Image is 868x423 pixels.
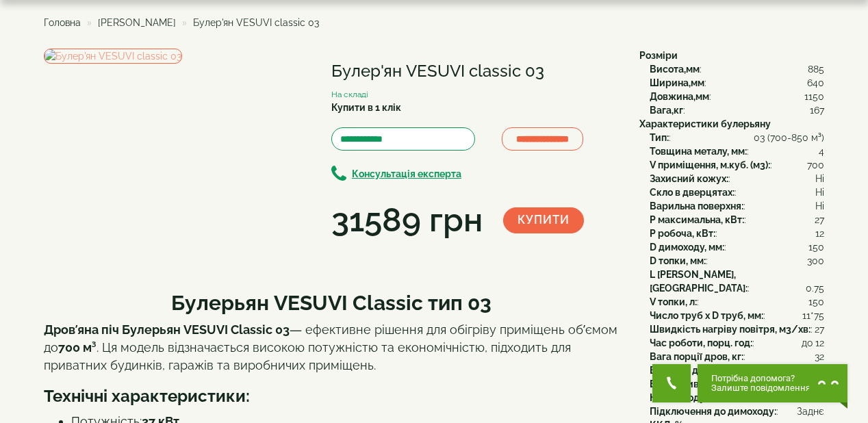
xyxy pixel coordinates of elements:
[815,185,824,199] span: Ні
[58,340,97,355] strong: 700 м³
[807,76,824,90] span: 640
[650,77,704,88] b: Ширина,мм
[650,309,824,322] div: :
[808,62,824,76] span: 885
[331,62,619,80] h1: Булер'ян VESUVI classic 03
[810,103,824,117] span: 167
[44,321,619,374] p: — ефективне рішення для обігріву приміщень об’ємом до . Ця модель відзначається високою потужніст...
[650,227,824,240] div: :
[331,90,368,99] small: На складі
[804,90,824,103] span: 1150
[711,374,810,383] span: Потрібна допомога?
[650,351,743,362] b: Вага порції дров, кг:
[98,17,176,28] a: [PERSON_NAME]
[650,185,824,199] div: :
[650,405,824,418] div: :
[650,337,752,348] b: Час роботи, порц. год:
[650,172,824,185] div: :
[44,17,81,28] a: Головна
[650,322,824,336] div: :
[650,131,824,144] div: :
[650,144,824,158] div: :
[797,405,824,418] span: Заднє
[815,172,824,185] span: Ні
[650,295,824,309] div: :
[754,131,824,144] span: 03 (700-850 м³)
[802,336,824,350] span: до 12
[44,49,182,64] img: Булер'ян VESUVI classic 03
[650,103,824,117] div: :
[807,158,824,172] span: 700
[650,242,724,253] b: D димоходу, мм:
[650,228,715,239] b: P робоча, кВт:
[44,322,290,337] strong: Дров’яна піч Булерьян VESUVI Classic 03
[815,322,824,336] span: 27
[808,240,824,254] span: 150
[650,146,747,157] b: Товщина металу, мм:
[819,144,824,158] span: 4
[815,350,824,363] span: 32
[650,91,709,102] b: Довжина,мм
[650,105,683,116] b: Вага,кг
[650,363,824,377] div: :
[650,365,759,376] b: Витрати дров, м3/міс*:
[815,199,824,213] span: Ні
[650,336,824,350] div: :
[650,268,824,295] div: :
[807,254,824,268] span: 300
[650,269,748,294] b: L [PERSON_NAME], [GEOGRAPHIC_DATA]:
[331,101,401,114] label: Купити в 1 клік
[650,254,824,268] div: :
[650,392,724,403] b: H димоходу, м**:
[639,118,771,129] b: Характеристики булерьяну
[650,350,824,363] div: :
[352,168,461,179] b: Консультація експерта
[698,364,847,402] button: Chat button
[650,158,824,172] div: :
[650,132,669,143] b: Тип:
[806,281,824,295] span: 0.75
[815,227,824,240] span: 12
[650,214,744,225] b: P максимальна, кВт:
[650,201,743,211] b: Варильна поверхня:
[503,207,584,233] button: Купити
[650,76,824,90] div: :
[650,62,824,76] div: :
[650,159,770,170] b: V приміщення, м.куб. (м3):
[171,291,492,315] b: Булерьян VESUVI Classic тип 03
[650,377,824,391] div: :
[650,199,824,213] div: :
[650,64,700,75] b: Висота,мм
[808,295,824,309] span: 150
[331,197,483,244] div: 31589 грн
[650,255,706,266] b: D топки, мм:
[815,213,824,227] span: 27
[193,17,319,28] span: Булер'ян VESUVI classic 03
[650,296,697,307] b: V топки, л:
[650,173,728,184] b: Захисний кожух:
[650,213,824,227] div: :
[650,240,824,254] div: :
[650,187,735,198] b: Скло в дверцятах:
[650,310,763,321] b: Число труб x D труб, мм:
[650,324,810,335] b: Швидкість нагріву повітря, м3/хв:
[650,90,824,103] div: :
[44,386,250,406] b: Технічні характеристики:
[652,364,691,402] button: Get Call button
[802,309,824,322] span: 11*75
[811,363,824,377] span: 4.8
[650,391,824,405] div: :
[711,383,810,393] span: Залиште повідомлення
[650,406,776,417] b: Підключення до димоходу:
[639,50,678,61] b: Розміри
[650,379,706,389] b: Вид палива:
